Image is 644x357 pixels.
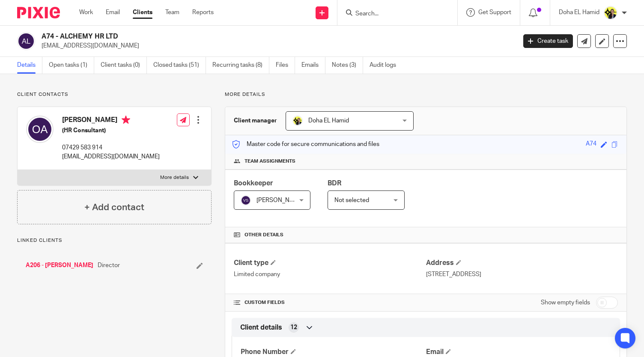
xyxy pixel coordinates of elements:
[17,57,42,74] a: Details
[234,299,426,306] h4: CUSTOM FIELDS
[301,57,325,74] a: Emails
[62,152,160,161] p: [EMAIL_ADDRESS][DOMAIN_NAME]
[276,57,295,74] a: Files
[355,10,432,18] input: Search
[62,126,160,135] h5: (HR Consultant)
[62,116,160,126] h4: [PERSON_NAME]
[332,57,363,74] a: Notes (3)
[17,32,35,50] img: svg%3E
[101,57,147,74] a: Client tasks (0)
[212,57,269,74] a: Recurring tasks (8)
[586,140,596,149] div: A74
[79,8,93,17] a: Work
[234,259,426,268] h4: Client type
[426,348,611,357] h4: Email
[17,237,212,244] p: Linked clients
[241,195,251,205] img: svg%3E
[234,116,277,125] h3: Client manager
[106,8,120,17] a: Email
[244,232,283,238] span: Other details
[49,57,94,74] a: Open tasks (1)
[98,261,120,270] span: Director
[604,6,617,20] img: Doha-Starbridge.jpg
[559,8,599,17] p: Doha EL Hamid
[292,116,303,126] img: Doha-Starbridge.jpg
[478,9,511,15] span: Get Support
[160,174,189,181] p: More details
[244,158,295,165] span: Team assignments
[234,270,426,279] p: Limited company
[26,116,54,143] img: svg%3E
[290,323,297,332] span: 12
[232,140,379,149] p: Master code for secure communications and files
[370,57,402,74] a: Audit logs
[26,261,93,270] a: A206 - [PERSON_NAME]
[122,116,130,124] i: Primary
[133,8,152,17] a: Clients
[541,298,590,307] label: Show empty fields
[17,7,60,18] img: Pixie
[334,197,369,203] span: Not selected
[192,8,214,17] a: Reports
[241,348,426,357] h4: Phone Number
[42,42,510,50] p: [EMAIL_ADDRESS][DOMAIN_NAME]
[256,197,304,203] span: [PERSON_NAME]
[17,91,212,98] p: Client contacts
[426,270,618,279] p: [STREET_ADDRESS]
[225,91,627,98] p: More details
[153,57,206,74] a: Closed tasks (51)
[426,259,618,268] h4: Address
[328,180,341,187] span: BDR
[523,34,573,48] a: Create task
[62,143,160,152] p: 07429 583 914
[240,323,282,332] span: Client details
[84,201,144,214] h4: + Add contact
[308,118,349,124] span: Doha EL Hamid
[165,8,179,17] a: Team
[234,180,273,187] span: Bookkeeper
[42,32,417,41] h2: A74 - ALCHEMY HR LTD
